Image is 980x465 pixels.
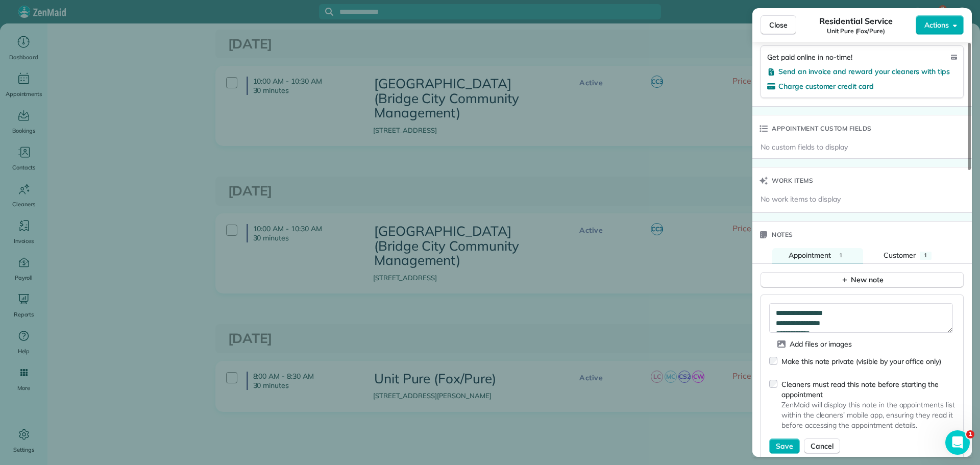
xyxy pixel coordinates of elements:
span: Residential Service [819,15,892,27]
iframe: Intercom live chat [945,430,970,455]
span: Customer [884,251,916,260]
label: Cleaners must read this note before starting the appointment [781,379,955,400]
span: Work items [772,176,813,186]
span: 1 [966,430,974,438]
span: Appointment [789,251,831,260]
span: Get paid online in no-time! [767,52,852,62]
span: 1 [839,252,843,259]
span: ZenMaid will display this note in the appointments list within the cleaners’ mobile app, ensuring... [781,400,955,430]
div: New note [841,275,884,285]
span: Notes [772,230,793,240]
span: Appointment custom fields [772,124,872,134]
button: Close [761,15,796,35]
button: New note [761,272,964,288]
span: Send an invoice and reward your cleaners with tips [778,67,950,76]
button: Cancel [804,438,840,454]
span: Save [776,441,793,451]
span: Add files or images [790,339,852,349]
span: No custom fields to display [761,142,848,152]
button: Add files or images [769,337,860,351]
label: Make this note private (visible by your office only) [781,356,941,366]
span: Cancel [811,441,834,451]
span: Charge customer credit card [778,82,874,91]
button: Save [769,438,800,454]
span: Unit Pure (Fox/Pure) [827,27,885,35]
span: 1 [924,252,927,259]
span: Actions [924,20,949,30]
span: No work items to display [761,194,841,204]
span: Close [769,20,788,30]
